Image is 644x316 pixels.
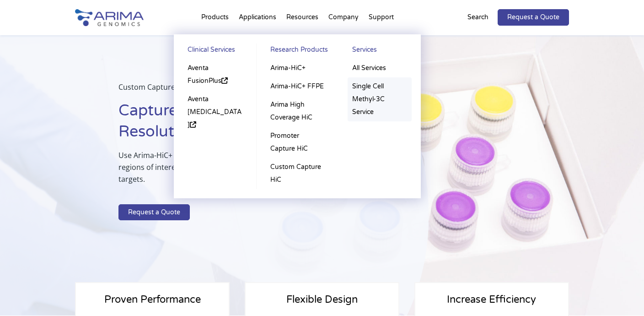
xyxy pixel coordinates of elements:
input: Epigenetics [203,152,209,158]
span: Arima Bioinformatics Platform [11,199,92,207]
span: Flexible Design [286,294,358,305]
input: Library Prep [2,187,8,193]
a: Arima-HiC+ FFPE [266,77,329,96]
span: Library Prep [11,187,44,195]
span: Proven Performance [104,294,201,305]
span: State [200,76,215,84]
span: Increase Efficiency [447,294,536,305]
input: Capture Hi-C [2,140,8,146]
span: Epigenetics [211,151,241,159]
input: Arima Bioinformatics Platform [2,199,8,205]
span: Hi-C [11,127,22,136]
span: High Coverage Hi-C [11,151,63,159]
input: Gene Regulation [203,140,209,146]
a: Arima High Coverage HiC [266,96,329,127]
span: Genome Assembly [211,127,262,136]
p: Custom Capture HiC [118,81,382,100]
span: Other [11,211,27,219]
a: Arima-HiC+ [266,59,329,77]
a: Aventa FusionPlus [183,59,247,90]
input: Hi-C [2,128,8,134]
a: Services [348,44,412,59]
input: Other [203,187,209,193]
a: Request a Quote [498,9,569,26]
a: Request a Quote [118,204,190,221]
span: Last name [200,0,229,9]
a: All Services [348,59,412,77]
img: Arima-Genomics-logo [75,9,144,26]
span: Human Health [211,163,251,171]
a: Custom Capture HiC [266,158,329,189]
input: Human Health [203,163,209,169]
span: Structural Variant Discovery [211,175,287,183]
a: Single Cell Methyl-3C Service [348,77,412,121]
input: Other [2,211,8,217]
input: Hi-C for FFPE [2,163,8,169]
input: Single-Cell Methyl-3C [2,175,8,181]
input: Genome Assembly [203,128,209,134]
p: Use Arima-HiC+ to understand gene regulation and epigenetic features in regions of interest so yo... [118,149,382,192]
span: Hi-C for FFPE [11,163,46,171]
a: Research Products [266,44,329,59]
p: Search [467,11,488,23]
a: Clinical Services [183,44,247,59]
input: High Coverage Hi-C [2,152,8,158]
a: Aventa [MEDICAL_DATA] [183,90,247,134]
span: Gene Regulation [211,139,256,147]
span: What is your area of interest? [200,113,280,121]
a: Promoter Capture HiC [266,127,329,158]
h1: Capture What Matters With High Resolution Hi-C [118,100,382,149]
span: Capture Hi-C [11,139,45,147]
input: Structural Variant Discovery [203,175,209,181]
span: Other [211,187,227,195]
span: Single-Cell Methyl-3C [11,175,67,183]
